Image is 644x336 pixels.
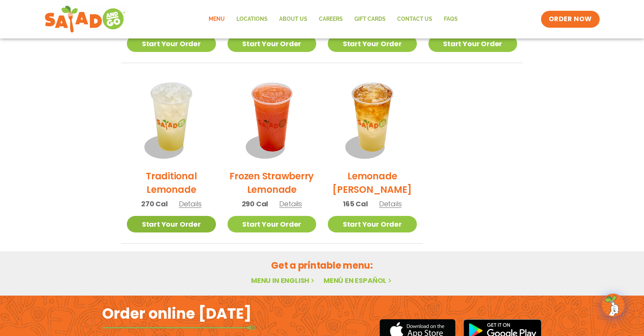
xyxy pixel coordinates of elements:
[313,10,349,28] a: Careers
[141,199,168,209] span: 270 Cal
[251,276,316,285] a: Menu in English
[391,10,438,28] a: Contact Us
[428,35,518,52] a: Start Your Order
[349,10,391,28] a: GIFT CARDS
[379,199,402,209] span: Details
[242,199,268,209] span: 290 Cal
[127,169,216,196] h2: Traditional Lemonade
[328,75,417,164] img: Product photo for Lemonade Arnold Palmer
[228,216,317,232] a: Start Your Order
[273,10,313,28] a: About Us
[203,10,464,28] nav: Menu
[127,35,216,52] a: Start Your Order
[121,259,523,272] h2: Get a printable menu:
[127,216,216,232] a: Start Your Order
[228,35,317,52] a: Start Your Order
[127,75,216,164] img: Product photo for Traditional Lemonade
[279,199,302,209] span: Details
[102,304,251,323] h2: Order online [DATE]
[549,15,592,24] span: ORDER NOW
[328,169,417,196] h2: Lemonade [PERSON_NAME]
[102,326,256,330] img: fork
[343,199,368,209] span: 165 Cal
[328,216,417,232] a: Start Your Order
[324,276,393,285] a: Menú en español
[541,11,600,28] a: ORDER NOW
[203,10,231,28] a: Menu
[228,169,317,196] h2: Frozen Strawberry Lemonade
[438,10,464,28] a: FAQs
[44,4,126,35] img: new-SAG-logo-768×292
[228,75,317,164] img: Product photo for Frozen Strawberry Lemonade
[602,294,624,316] img: wpChatIcon
[328,35,417,52] a: Start Your Order
[231,10,273,28] a: Locations
[179,199,202,209] span: Details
